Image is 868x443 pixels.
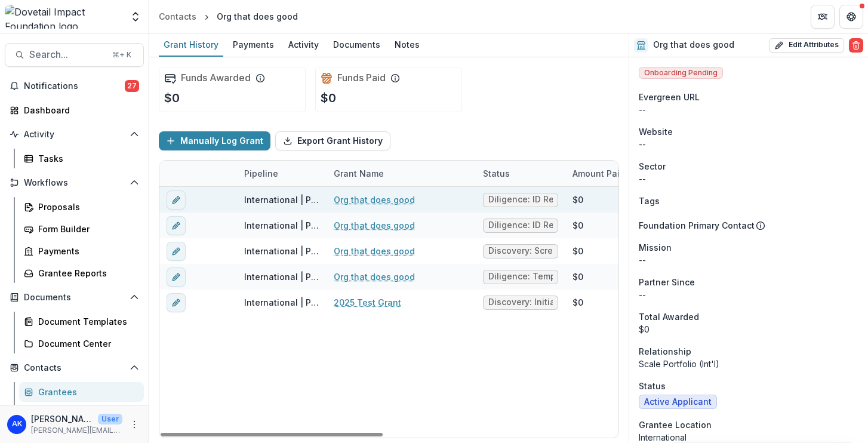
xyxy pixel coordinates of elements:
button: edit [167,293,186,312]
a: Contacts [154,8,201,25]
p: -- [639,173,858,185]
img: Dovetail Impact Foundation logo [5,5,122,29]
a: Document Center [19,334,144,353]
p: User [98,414,122,424]
span: Diligence: ID Review [488,195,553,205]
button: Open Documents [5,288,144,307]
span: Partner Since [639,276,695,288]
div: $0 [639,323,858,336]
div: $0 [572,219,583,232]
div: Grantees [38,386,134,398]
span: Total Awarded [639,310,699,323]
a: Org that does good [334,245,415,257]
a: Org that does good [334,270,415,283]
div: Grant Name [327,161,476,186]
div: Amount Paid [565,161,655,186]
span: Status [639,380,666,392]
span: Activity [24,130,125,140]
button: edit [167,216,186,235]
p: -- [639,254,858,266]
div: Grantee Reports [38,267,134,279]
button: Open Contacts [5,358,144,377]
div: International | Prospects Pipeline [244,219,319,232]
div: Pipeline [237,161,327,186]
button: Manually Log Grant [159,131,270,150]
a: Grantee Reports [19,263,144,283]
div: -- [639,138,858,150]
div: Tasks [38,152,134,165]
a: Grantees [19,382,144,402]
div: Form Builder [38,223,134,235]
p: [PERSON_NAME][EMAIL_ADDRESS][DOMAIN_NAME] [31,425,122,436]
button: Open entity switcher [127,5,144,29]
div: Grant History [159,36,223,53]
button: Open Activity [5,125,144,144]
a: Proposals [19,197,144,217]
span: Diligence: ID Review [488,220,553,230]
div: Proposals [38,201,134,213]
div: $0 [572,193,583,206]
div: International | Prospects Pipeline [244,296,319,309]
a: Tasks [19,149,144,168]
div: International | Prospects Pipeline [244,193,319,206]
a: Notes [390,33,424,57]
span: Evergreen URL [639,91,700,103]
button: Get Help [839,5,863,29]
div: Org that does good [217,10,298,23]
div: Pipeline [237,167,285,180]
div: $0 [572,296,583,309]
div: Anna Koons [12,420,22,428]
div: Payments [228,36,279,53]
a: Documents [328,33,385,57]
p: Amount Paid [572,167,625,180]
p: $0 [164,89,180,107]
button: Export Grant History [275,131,390,150]
span: Active Applicant [644,397,712,407]
button: edit [167,190,186,210]
div: Document Templates [38,315,134,328]
a: Document Templates [19,312,144,331]
div: Status [476,161,565,186]
p: -- [639,103,858,116]
div: Payments [38,245,134,257]
div: Documents [328,36,385,53]
span: Diligence: Temp Check [488,272,553,282]
div: Notes [390,36,424,53]
div: International | Prospects Pipeline [244,270,319,283]
a: Form Builder [19,219,144,239]
button: Search... [5,43,144,67]
a: Grant History [159,33,223,57]
div: $0 [572,270,583,283]
div: International | Prospects Pipeline [244,245,319,257]
button: Edit Attributes [769,38,844,53]
span: Search... [29,49,105,60]
p: Foundation Primary Contact [639,219,755,232]
p: Scale Portfolio (Int'l) [639,358,858,370]
div: Dashboard [24,104,134,116]
span: Mission [639,241,672,254]
button: Notifications27 [5,76,144,96]
span: Sector [639,160,666,173]
div: Activity [284,36,324,53]
a: Activity [284,33,324,57]
div: Document Center [38,337,134,350]
a: Org that does good [334,193,415,206]
p: -- [639,288,858,301]
p: $0 [321,89,336,107]
div: Contacts [159,10,196,23]
nav: breadcrumb [154,8,303,25]
span: 27 [125,80,139,92]
div: ⌘ + K [110,48,134,61]
span: Notifications [24,81,125,91]
a: Dashboard [5,100,144,120]
div: Status [476,167,517,180]
a: 2025 Test Grant [334,296,401,309]
span: Discovery: Screening [488,246,553,256]
span: Workflows [24,178,125,188]
span: Discovery: Initial Call [488,297,553,307]
span: Documents [24,293,125,303]
a: Payments [19,241,144,261]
